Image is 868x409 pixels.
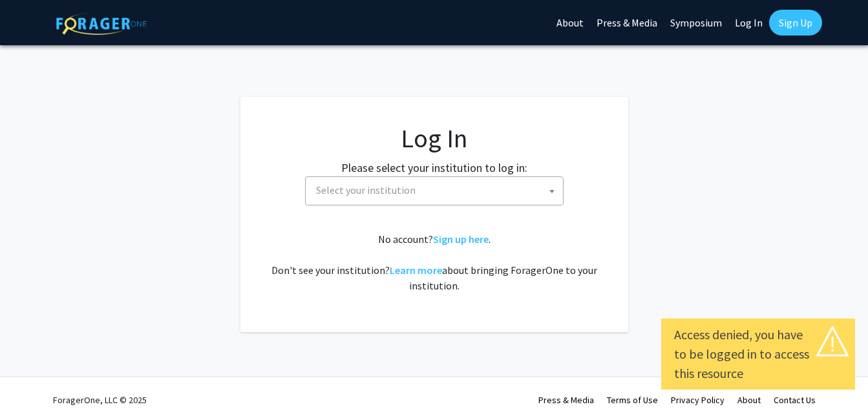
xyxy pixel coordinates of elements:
span: Select your institution [311,177,563,204]
span: Select your institution [316,184,416,196]
a: About [737,394,761,406]
span: Select your institution [305,176,564,205]
a: Learn more about bringing ForagerOne to your institution [390,264,442,277]
div: Access denied, you have to be logged in to access this resource [674,325,842,383]
a: Sign Up [769,10,822,36]
label: Please select your institution to log in: [341,159,527,176]
h1: Log In [266,123,602,154]
a: Sign up here [433,233,489,246]
a: Press & Media [538,394,594,406]
div: No account? . Don't see your institution? about bringing ForagerOne to your institution. [266,231,602,293]
a: Contact Us [774,394,816,406]
img: ForagerOne Logo [56,12,147,35]
a: Terms of Use [607,394,658,406]
a: Privacy Policy [671,394,725,406]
